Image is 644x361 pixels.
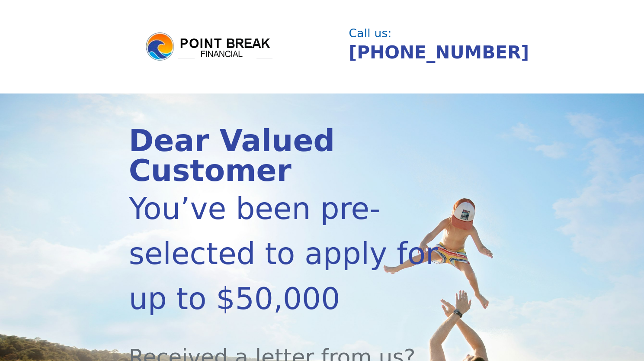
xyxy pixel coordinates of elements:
[129,186,457,321] div: You’ve been pre-selected to apply for up to $50,000
[349,28,510,39] div: Call us:
[129,126,457,186] div: Dear Valued Customer
[144,31,274,62] img: logo.png
[349,42,529,63] a: [PHONE_NUMBER]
